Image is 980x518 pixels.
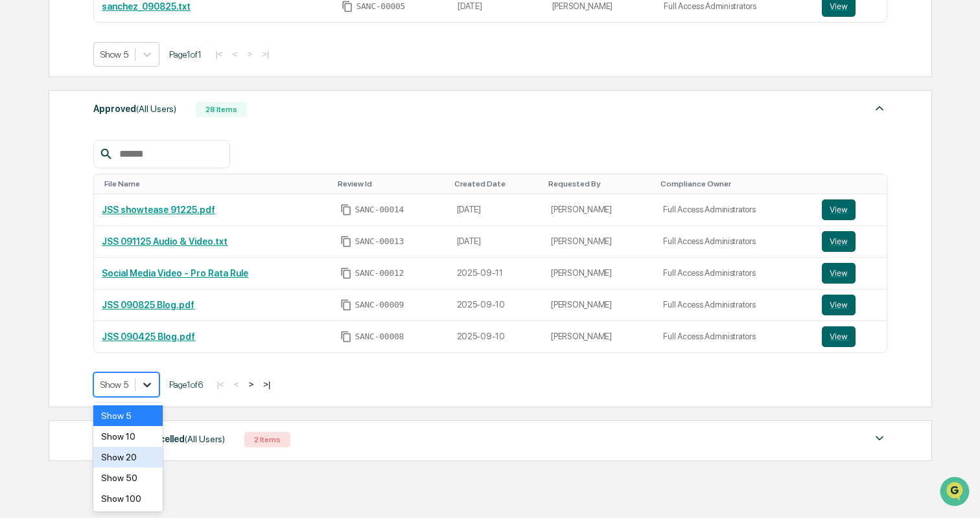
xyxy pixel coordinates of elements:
[655,258,814,289] td: Full Access Administrators
[94,164,104,175] div: 🗄️
[8,158,89,181] a: 🖐️Preclearance
[822,326,856,347] button: View
[939,475,974,510] iframe: Open customer support
[543,226,655,258] td: [PERSON_NAME]
[102,1,191,12] a: sanchez_090825.txt
[243,49,256,60] button: >
[244,432,290,447] div: 2 Items
[449,226,544,258] td: [DATE]
[93,447,162,467] div: Show 20
[258,49,273,60] button: >|
[355,332,404,342] span: SANC-00008
[340,236,352,247] span: Copy Id
[229,49,242,60] button: <
[169,379,203,390] span: Page 1 of 6
[185,434,225,444] span: (All Users)
[13,27,236,48] p: How can we help?
[44,99,213,112] div: Start new chat
[822,326,879,347] a: View
[543,289,655,321] td: [PERSON_NAME]
[13,164,23,175] div: 🖐️
[340,204,352,216] span: Copy Id
[356,1,405,12] span: SANC-00005
[89,158,166,181] a: 🗄️Attestations
[338,179,443,188] div: Toggle SortBy
[340,299,352,311] span: Copy Id
[342,1,353,12] span: Copy Id
[102,332,195,342] a: JSS 090425 Blog.pdf
[449,321,544,352] td: 2025-09-10
[822,263,856,284] button: View
[822,199,856,220] button: View
[655,289,814,321] td: Full Access Administrators
[355,268,404,278] span: SANC-00012
[548,179,650,188] div: Toggle SortBy
[102,268,248,278] a: Social Media Video - Pro Rata Rule
[44,112,164,122] div: We're available if you need us!
[454,179,539,188] div: Toggle SortBy
[543,258,655,289] td: [PERSON_NAME]
[102,236,227,247] a: JSS 091125 Audio & Video.txt
[230,379,243,390] button: <
[91,219,157,229] a: Powered byPylon
[102,205,215,215] a: JSS showtease 91225.pdf
[244,379,257,390] button: >
[213,379,227,390] button: |<
[449,258,544,289] td: 2025-09-11
[93,488,162,509] div: Show 100
[449,194,544,226] td: [DATE]
[93,100,176,117] div: Approved
[8,183,87,206] a: 🔎Data Lookup
[340,331,352,343] span: Copy Id
[822,263,879,284] a: View
[93,467,162,488] div: Show 50
[107,163,161,176] span: Attestations
[259,379,274,390] button: >|
[822,199,879,220] a: View
[824,179,881,188] div: Toggle SortBy
[655,226,814,258] td: Full Access Administrators
[543,321,655,352] td: [PERSON_NAME]
[822,231,856,252] button: View
[136,104,176,114] span: (All Users)
[449,289,544,321] td: 2025-09-10
[196,102,247,117] div: 28 Items
[211,49,226,60] button: |<
[220,103,236,118] button: Start new chat
[93,426,162,447] div: Show 10
[26,188,82,201] span: Data Lookup
[655,194,814,226] td: Full Access Administrators
[13,189,23,199] div: 🔎
[655,321,814,352] td: Full Access Administrators
[355,300,404,310] span: SANC-00009
[102,300,194,310] a: JSS 090825 Blog.pdf
[169,49,202,60] span: Page 1 of 1
[872,100,887,116] img: caret
[93,405,162,426] div: Show 5
[26,163,84,176] span: Preclearance
[104,179,327,188] div: Toggle SortBy
[543,194,655,226] td: [PERSON_NAME]
[822,295,856,315] button: View
[355,205,404,215] span: SANC-00014
[660,179,809,188] div: Toggle SortBy
[355,236,404,247] span: SANC-00013
[822,231,879,252] a: View
[872,431,887,446] img: caret
[340,267,352,279] span: Copy Id
[13,99,36,122] img: 1746055101610-c473b297-6a78-478c-a979-82029cc54cd1
[129,220,157,229] span: Pylon
[822,295,879,315] a: View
